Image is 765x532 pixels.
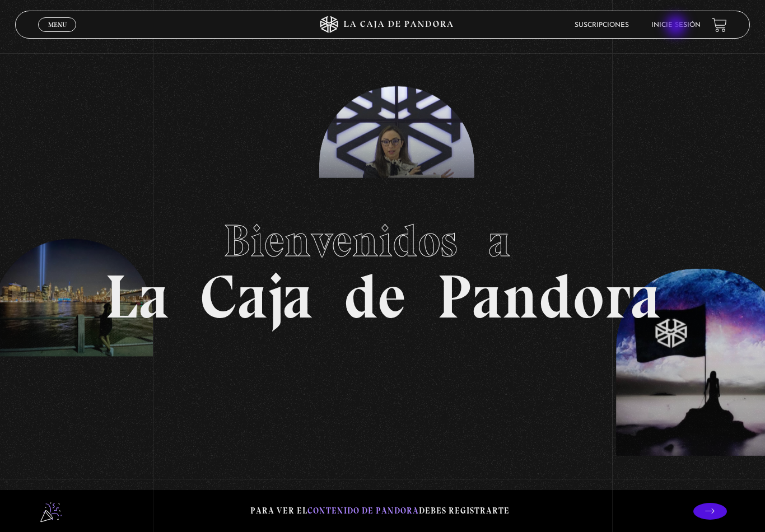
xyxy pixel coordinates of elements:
span: Menu [48,21,67,28]
span: contenido de Pandora [307,506,419,516]
a: Inicie sesión [651,22,701,29]
p: Para ver el debes registrarte [250,503,510,519]
span: Cerrar [44,31,71,39]
h1: La Caja de Pandora [105,204,661,328]
a: View your shopping cart [712,17,727,32]
span: Bienvenidos a [223,214,542,268]
a: Suscripciones [575,22,629,29]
